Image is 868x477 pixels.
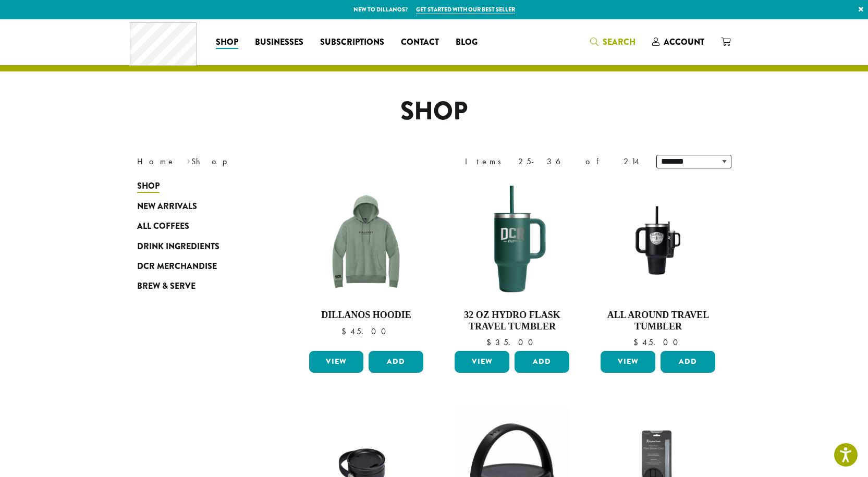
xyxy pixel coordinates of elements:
a: DCR Merchandise [137,256,262,276]
a: Dillanos Hoodie $45.00 [307,181,426,347]
bdi: 35.00 [486,337,538,348]
span: › [187,152,190,168]
a: Brew & Serve [137,276,262,296]
span: Businesses [255,36,303,49]
img: 32TravelTumbler_Fir-e1741126779857.png [452,181,572,301]
h4: Dillanos Hoodie [307,310,426,321]
a: Search [582,33,644,51]
div: Items 25-36 of 214 [465,155,641,168]
span: $ [486,337,495,348]
button: Add [515,351,569,373]
button: Add [369,351,423,373]
a: View [601,351,655,373]
span: Drink Ingredients [137,240,219,253]
span: Search [603,36,635,48]
bdi: 45.00 [341,326,391,337]
a: 32 oz Hydro Flask Travel Tumbler $35.00 [452,181,572,347]
span: Shop [137,180,160,193]
span: Subscriptions [320,36,384,49]
span: New Arrivals [137,200,197,213]
button: Add [661,351,715,373]
span: DCR Merchandise [137,260,217,273]
span: Shop [216,36,238,49]
a: View [309,351,364,373]
h4: 32 oz Hydro Flask Travel Tumbler [452,310,572,332]
span: Account [664,36,704,48]
a: Get started with our best seller [416,5,515,14]
h1: Shop [129,96,739,127]
span: Blog [456,36,478,49]
span: All Coffees [137,220,189,233]
span: $ [633,337,642,348]
a: View [455,351,509,373]
h4: All Around Travel Tumbler [598,310,718,332]
a: All Coffees [137,216,262,236]
img: T32_Black_1200x900.jpg [598,197,718,286]
a: New Arrivals [137,197,262,216]
span: Contact [401,36,439,49]
a: Drink Ingredients [137,236,262,256]
bdi: 45.00 [633,337,683,348]
a: Shop [137,176,262,196]
nav: Breadcrumb [137,155,419,168]
span: $ [341,326,350,337]
a: All Around Travel Tumbler $45.00 [598,181,718,347]
img: DCR-Dillanos-Hoodie-Laurel-Green.png [306,181,426,301]
a: Home [137,156,176,167]
span: Brew & Serve [137,280,195,293]
a: Shop [207,34,247,51]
